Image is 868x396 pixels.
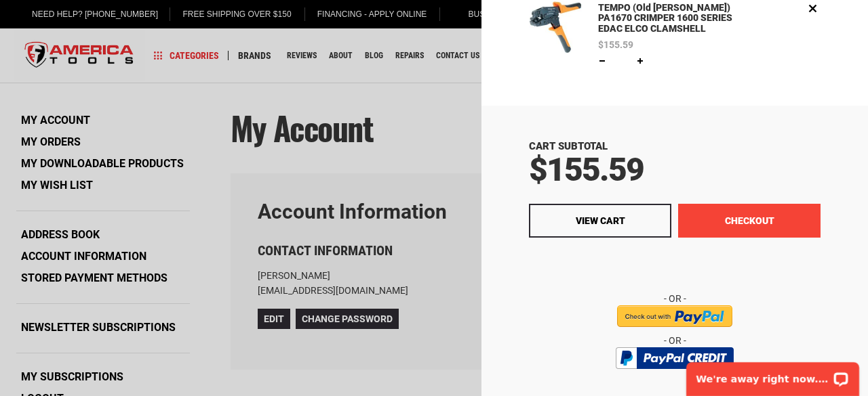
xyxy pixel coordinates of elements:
[529,1,582,68] a: TEMPO (old Greenlee) PA1670 CRIMPER 1600 SERIES EDAC ELCO CLAMSHELL
[595,1,751,37] a: TEMPO (old [PERSON_NAME]) PA1670 CRIMPER 1600 SERIES EDAC ELCO CLAMSHELL
[576,215,625,226] span: View Cart
[529,1,582,53] img: TEMPO (old Greenlee) PA1670 CRIMPER 1600 SERIES EDAC ELCO CLAMSHELL
[529,150,644,189] span: $155.59
[624,372,726,387] img: btn_bml_text.png
[529,204,671,238] a: View Cart
[529,140,608,152] span: Cart Subtotal
[677,353,868,396] iframe: LiveChat chat widget
[598,40,633,49] span: $155.59
[678,204,821,238] button: Checkout
[526,252,823,291] iframe: Secure express checkout frame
